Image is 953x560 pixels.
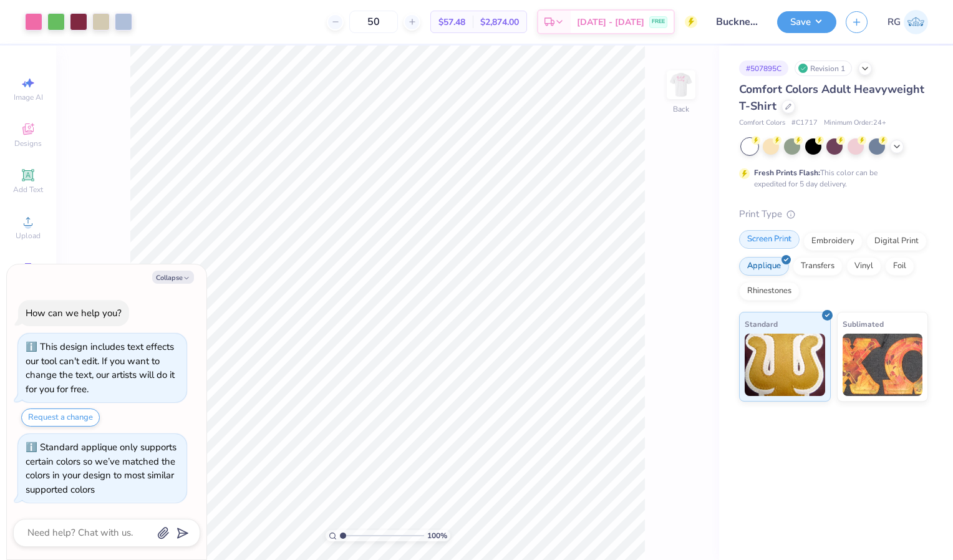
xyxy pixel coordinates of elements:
button: Collapse [152,271,194,284]
img: Standard [745,334,825,396]
img: Rinah Gallo [904,10,928,34]
span: Standard [745,317,778,331]
a: RG [888,10,928,34]
span: Sublimated [843,317,884,331]
input: – – [349,11,398,33]
span: $2,874.00 [480,16,519,29]
img: Back [669,72,694,97]
input: Untitled Design [707,9,768,34]
div: Print Type [739,207,928,221]
div: # 507895C [739,60,788,76]
div: Rhinestones [739,282,800,301]
div: Standard applique only supports certain colors so we’ve matched the colors in your design to most... [26,441,177,496]
div: Embroidery [803,232,863,251]
div: Back [673,104,689,115]
span: $57.48 [438,16,465,29]
span: RG [888,15,901,29]
div: Revision 1 [795,60,852,76]
span: Upload [16,231,41,241]
div: How can we help you? [26,307,122,319]
button: Request a change [21,408,100,427]
div: Digital Print [866,232,927,251]
div: Transfers [793,257,843,276]
span: [DATE] - [DATE] [577,16,644,29]
img: Sublimated [843,334,923,396]
span: FREE [652,17,665,26]
div: Foil [885,257,914,276]
div: Applique [739,257,789,276]
span: # C1717 [791,118,818,128]
div: Screen Print [739,230,800,249]
span: Add Text [13,185,43,195]
span: Image AI [14,92,43,102]
span: Comfort Colors [739,118,785,128]
div: This color can be expedited for 5 day delivery. [754,167,907,190]
span: 100 % [427,530,447,541]
span: Designs [14,138,42,148]
span: Comfort Colors Adult Heavyweight T-Shirt [739,82,924,113]
span: Minimum Order: 24 + [824,118,886,128]
div: This design includes text effects our tool can't edit. If you want to change the text, our artist... [26,340,175,395]
div: Vinyl [846,257,881,276]
strong: Fresh Prints Flash: [754,168,820,178]
button: Save [777,11,836,33]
